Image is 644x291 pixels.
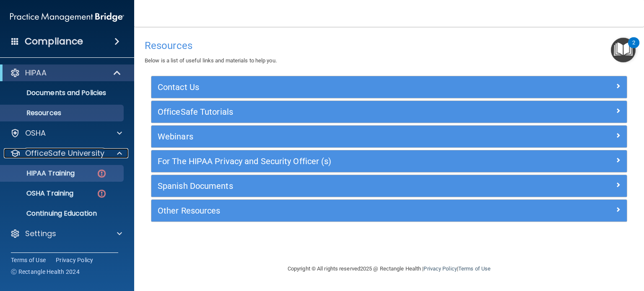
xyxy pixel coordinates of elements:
p: Documents and Policies [5,89,120,97]
a: Webinars [158,130,621,143]
img: PMB logo [10,9,124,26]
h5: Contact Us [158,82,502,92]
p: HIPAA [25,68,47,78]
a: Privacy Policy [423,265,457,272]
a: Contact Us [158,80,621,94]
a: Terms of Use [458,265,491,272]
h5: Spanish Documents [158,181,502,191]
a: OfficeSafe University [10,148,122,158]
div: Copyright © All rights reserved 2025 @ Rectangle Health | | [236,255,542,282]
p: HIPAA Training [5,169,75,178]
img: danger-circle.6113f641.png [96,188,107,199]
a: Spanish Documents [158,179,621,193]
a: Terms of Use [11,256,46,264]
h5: Webinars [158,132,502,141]
p: Resources [5,109,120,117]
h4: Resources [145,40,634,51]
a: For The HIPAA Privacy and Security Officer (s) [158,155,621,168]
img: danger-circle.6113f641.png [96,168,107,179]
div: 2 [632,43,635,54]
span: Ⓒ Rectangle Health 2024 [11,268,80,276]
span: Below is a list of useful links and materials to help you. [145,57,277,64]
a: OfficeSafe Tutorials [158,105,621,118]
h4: Compliance [25,36,83,47]
p: OfficeSafe University [25,148,104,158]
a: Settings [10,229,122,239]
a: Privacy Policy [56,256,93,264]
p: OSHA [25,128,46,138]
h5: Other Resources [158,206,502,215]
a: HIPAA [10,68,122,78]
p: Continuing Education [5,209,120,218]
a: OSHA [10,128,122,138]
a: Other Resources [158,204,621,217]
h5: For The HIPAA Privacy and Security Officer (s) [158,157,502,166]
button: Open Resource Center, 2 new notifications [611,38,636,62]
h5: OfficeSafe Tutorials [158,107,502,116]
p: Settings [25,229,56,239]
p: OSHA Training [5,189,73,198]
